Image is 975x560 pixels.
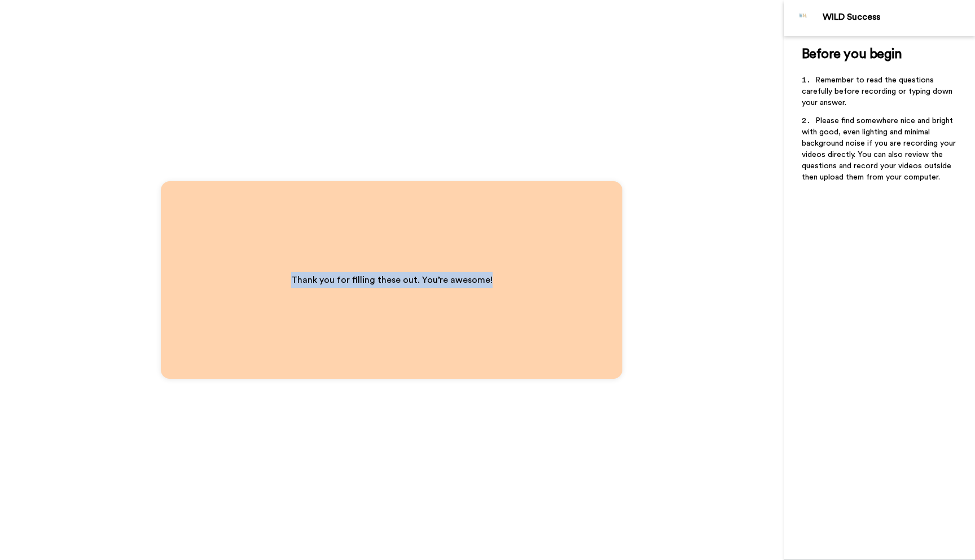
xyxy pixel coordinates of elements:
[790,5,817,32] img: Profile Image
[802,47,902,61] span: Before you begin
[802,117,958,181] span: Please find somewhere nice and bright with good, even lighting and minimal background noise if yo...
[823,12,974,23] div: WILD Success
[802,76,955,107] span: Remember to read the questions carefully before recording or typing down your answer.
[291,275,493,285] span: Thank you for filling these out. You’re awesome!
